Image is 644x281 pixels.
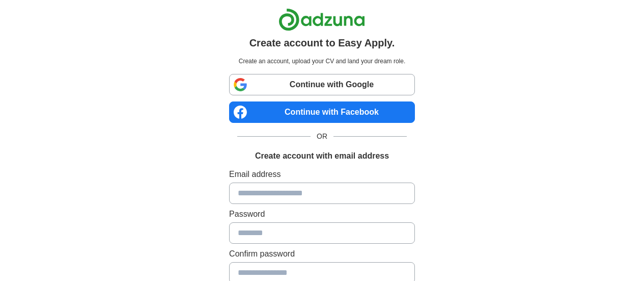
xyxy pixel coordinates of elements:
[229,101,415,123] a: Continue with Facebook
[255,150,389,162] h1: Create account with email address
[229,208,415,220] label: Password
[278,8,365,31] img: Adzuna logo
[249,35,395,50] h1: Create account to Easy Apply.
[229,248,415,260] label: Confirm password
[229,74,415,95] a: Continue with Google
[231,57,413,66] p: Create an account, upload your CV and land your dream role.
[229,168,415,181] label: Email address
[311,131,333,142] span: OR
